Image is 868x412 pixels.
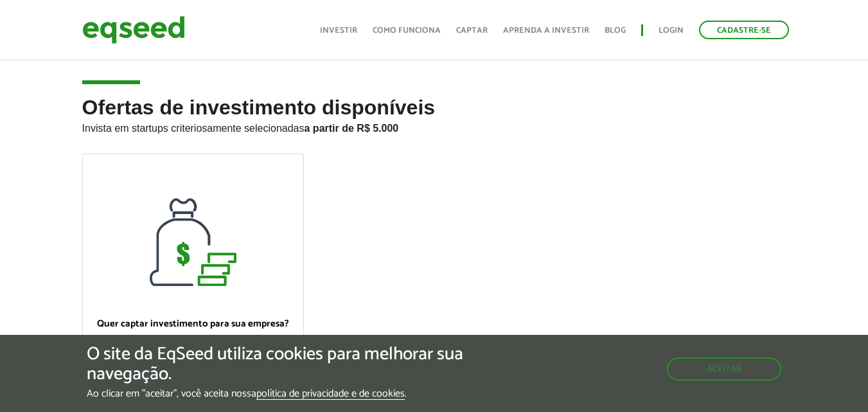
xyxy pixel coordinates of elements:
button: Aceitar [667,357,781,381]
strong: a partir de R$ 5.000 [305,123,399,134]
a: política de privacidade e de cookies [256,389,405,400]
p: Quer captar investimento para sua empresa? [96,318,290,330]
a: Blog [605,26,626,35]
p: Invista em startups criteriosamente selecionadas [82,119,786,134]
a: Captar [456,26,488,35]
a: Investir [320,26,357,35]
h5: O site da EqSeed utiliza cookies para melhorar sua navegação. [87,345,503,384]
img: EqSeed [82,13,185,47]
h2: Ofertas de investimento disponíveis [82,96,786,154]
a: Cadastre-se [699,21,789,39]
a: Quer captar investimento para sua empresa? Quero captar [82,154,304,393]
a: Login [659,26,684,35]
a: Aprenda a investir [503,26,589,35]
p: Ao clicar em "aceitar", você aceita nossa . [87,388,503,400]
a: Como funciona [373,26,441,35]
